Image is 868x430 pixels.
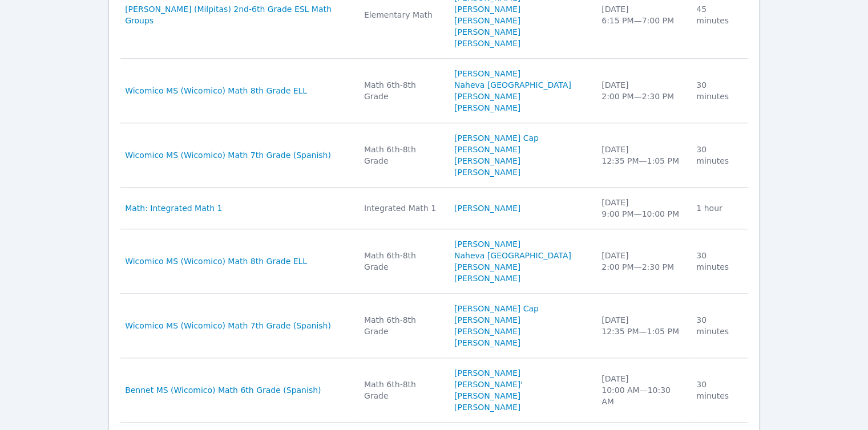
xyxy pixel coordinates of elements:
a: Math: Integrated Math 1 [125,202,222,214]
div: Integrated Math 1 [364,202,441,214]
div: 30 minutes [696,314,741,337]
div: [DATE] 2:00 PM — 2:30 PM [601,250,683,273]
a: Wicomico MS (Wicomico) Math 7th Grade (Spanish) [125,320,331,331]
div: Math 6th-8th Grade [364,250,441,273]
a: [PERSON_NAME] [454,91,520,102]
a: [PERSON_NAME] [454,68,520,79]
tr: Bennet MS (Wicomico) Math 6th Grade (Spanish)Math 6th-8th Grade[PERSON_NAME][PERSON_NAME]' [PERSO... [120,358,748,423]
tr: Wicomico MS (Wicomico) Math 7th Grade (Spanish)Math 6th-8th Grade[PERSON_NAME] Cap[PERSON_NAME][P... [120,123,748,188]
div: 30 minutes [696,79,741,102]
div: [DATE] 10:00 AM — 10:30 AM [601,373,683,407]
div: 45 minutes [696,3,741,26]
div: [DATE] 12:35 PM — 1:05 PM [601,144,683,167]
a: [PERSON_NAME] Cap [454,303,539,314]
div: Math 6th-8th Grade [364,379,441,401]
div: 30 minutes [696,250,741,273]
div: 1 hour [696,202,741,214]
a: [PERSON_NAME] (Milpitas) 2nd-6th Grade ESL Math Groups [125,3,350,26]
a: Bennet MS (Wicomico) Math 6th Grade (Spanish) [125,384,321,396]
tr: Math: Integrated Math 1Integrated Math 1[PERSON_NAME][DATE]9:00 PM—10:00 PM1 hour [120,188,748,229]
a: Wicomico MS (Wicomico) Math 8th Grade ELL [125,255,307,267]
tr: Wicomico MS (Wicomico) Math 8th Grade ELLMath 6th-8th Grade[PERSON_NAME]Naheva [GEOGRAPHIC_DATA][... [120,229,748,294]
tr: Wicomico MS (Wicomico) Math 7th Grade (Spanish)Math 6th-8th Grade[PERSON_NAME] Cap[PERSON_NAME][P... [120,294,748,358]
div: Math 6th-8th Grade [364,144,441,167]
a: Wicomico MS (Wicomico) Math 7th Grade (Spanish) [125,149,331,161]
a: [PERSON_NAME] [454,238,520,250]
a: Naheva [GEOGRAPHIC_DATA] [454,79,571,91]
div: [DATE] 12:35 PM — 1:05 PM [601,314,683,337]
div: [DATE] 2:00 PM — 2:30 PM [601,79,683,102]
div: [DATE] 6:15 PM — 7:00 PM [601,3,683,26]
a: Wicomico MS (Wicomico) Math 8th Grade ELL [125,85,307,96]
div: Elementary Math [364,9,441,21]
a: [PERSON_NAME] [PERSON_NAME] [454,26,588,49]
a: [PERSON_NAME] [454,337,520,348]
div: Math 6th-8th Grade [364,79,441,102]
a: [PERSON_NAME]' [PERSON_NAME] [454,379,588,401]
a: [PERSON_NAME] [454,102,520,113]
tr: Wicomico MS (Wicomico) Math 8th Grade ELLMath 6th-8th Grade[PERSON_NAME]Naheva [GEOGRAPHIC_DATA][... [120,59,748,123]
a: [PERSON_NAME] [454,273,520,284]
div: [DATE] 9:00 PM — 10:00 PM [601,197,683,220]
a: Naheva [GEOGRAPHIC_DATA] [454,250,571,261]
a: [PERSON_NAME] [454,401,520,413]
div: Math 6th-8th Grade [364,314,441,337]
a: [PERSON_NAME] [454,326,520,337]
a: [PERSON_NAME] [454,367,520,379]
a: [PERSON_NAME] [454,3,520,15]
div: 30 minutes [696,379,741,401]
a: [PERSON_NAME] [454,15,520,26]
a: [PERSON_NAME] [454,155,520,167]
a: [PERSON_NAME] [454,314,520,326]
a: [PERSON_NAME] Cap [454,132,539,144]
div: 30 minutes [696,144,741,167]
a: [PERSON_NAME] [454,261,520,273]
a: [PERSON_NAME] [454,144,520,155]
a: [PERSON_NAME] [454,202,520,214]
a: [PERSON_NAME] [454,167,520,178]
